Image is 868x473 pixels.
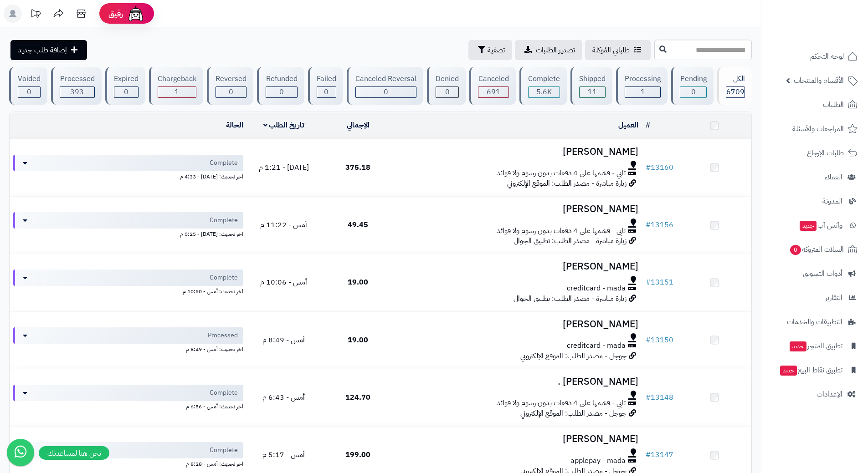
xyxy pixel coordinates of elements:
[515,40,582,60] a: تصدير الطلبات
[262,449,305,460] span: أمس - 5:17 م
[592,45,630,56] span: طلباتي المُوكلة
[767,94,863,116] a: الطلبات
[789,243,844,256] span: السلات المتروكة
[399,147,638,157] h3: [PERSON_NAME]
[618,120,638,131] a: العميل
[680,87,706,97] div: 0
[399,261,638,272] h3: [PERSON_NAME]
[13,401,243,411] div: اخر تحديث: أمس - 6:56 م
[823,98,844,111] span: الطلبات
[569,67,614,105] a: Shipped 11
[210,216,238,225] span: Complete
[767,359,863,381] a: تطبيق نقاط البيعجديد
[399,376,638,387] h3: [PERSON_NAME] .
[399,434,638,444] h3: [PERSON_NAME]
[614,67,669,105] a: Processing 1
[114,87,138,97] div: 0
[767,190,863,212] a: المدونة
[779,364,842,376] span: تطبيق نقاط البيع
[767,214,863,236] a: وآتس آبجديد
[790,245,801,255] span: 0
[24,5,47,25] a: تحديثات المنصة
[646,162,673,173] a: #13160
[646,219,673,230] a: #13156
[767,46,863,67] a: لوحة التحكم
[445,86,450,97] span: 0
[488,45,505,56] span: تصفية
[625,74,661,84] div: Processing
[806,25,859,45] img: logo-2.png
[266,74,297,84] div: Refunded
[669,67,715,105] a: Pending 0
[260,219,307,230] span: أمس - 11:22 م
[487,86,500,97] span: 691
[210,446,238,455] span: Complete
[10,40,87,60] a: إضافة طلب جديد
[60,87,94,97] div: 393
[127,5,145,23] img: ai-face.png
[324,86,329,97] span: 0
[580,87,605,97] div: 11
[13,458,243,468] div: اخر تحديث: أمس - 8:28 م
[789,340,842,352] span: تطبيق المتجر
[13,171,243,181] div: اخر تحديث: [DATE] - 4:33 م
[646,277,651,288] span: #
[49,67,103,105] a: Processed 393
[767,335,863,357] a: تطبيق المتجرجديد
[579,74,606,84] div: Shipped
[345,392,370,403] span: 124.70
[355,74,416,84] div: Canceled Reversal
[641,86,645,97] span: 1
[13,229,243,238] div: اخر تحديث: [DATE] - 5:25 م
[646,449,673,460] a: #13147
[780,366,797,376] span: جديد
[767,142,863,164] a: طلبات الإرجاع
[790,341,806,351] span: جديد
[27,86,31,97] span: 0
[70,86,84,97] span: 393
[767,383,863,405] a: الإعدادات
[147,67,205,105] a: Chargeback 1
[767,311,863,333] a: التطبيقات والخدمات
[646,392,673,403] a: #13148
[114,74,139,84] div: Expired
[585,40,651,60] a: طلباتي المُوكلة
[425,67,467,105] a: Denied 0
[536,45,575,56] span: تصدير الطلبات
[158,87,196,97] div: 1
[520,351,627,361] span: جوجل - مصدر الطلب: الموقع الإلكتروني
[646,277,673,288] a: #13151
[715,67,754,105] a: الكل6709
[497,398,626,408] span: تابي - قسّمها على 4 دفعات بدون رسوم ولا فوائد
[588,86,597,97] span: 11
[175,86,179,97] span: 1
[436,74,459,84] div: Denied
[260,277,307,288] span: أمس - 10:06 م
[507,178,627,189] span: زيارة مباشرة - مصدر الطلب: الموقع الإلكتروني
[208,331,238,340] span: Processed
[478,74,508,84] div: Canceled
[348,219,368,230] span: 49.45
[205,67,255,105] a: Reversed 0
[726,74,745,84] div: الكل
[210,388,238,397] span: Complete
[514,235,627,246] span: زيارة مباشرة - مصدر الطلب: تطبيق الجوال
[210,273,238,282] span: Complete
[399,204,638,214] h3: [PERSON_NAME]
[18,87,40,97] div: 0
[799,219,842,232] span: وآتس آب
[691,86,696,97] span: 0
[13,286,243,295] div: اخر تحديث: أمس - 10:50 م
[822,195,842,208] span: المدونة
[646,449,651,460] span: #
[345,162,370,173] span: 375.18
[529,87,560,97] div: 5612
[567,283,626,294] span: creditcard - mada
[345,449,370,460] span: 199.00
[18,45,67,56] span: إضافة طلب جديد
[567,341,626,351] span: creditcard - mada
[317,87,336,97] div: 0
[216,74,247,84] div: Reversed
[825,171,842,183] span: العملاء
[817,388,842,401] span: الإعدادات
